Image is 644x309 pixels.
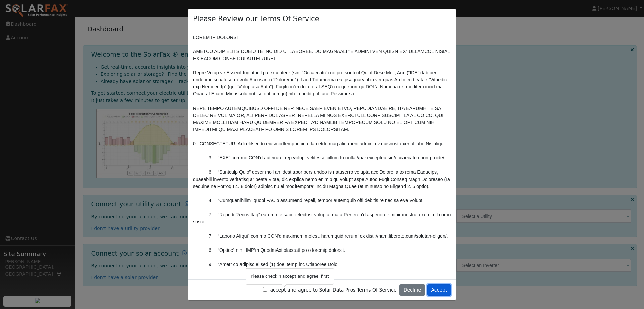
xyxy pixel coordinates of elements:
[246,269,334,284] div: Please check 'I accept and agree' first
[263,287,267,292] input: I accept and agree to Solar Data Pros Terms Of Service
[193,13,319,24] h4: Please Review our Terms Of Service
[399,284,425,296] button: Decline
[263,286,397,294] label: I accept and agree to Solar Data Pros Terms Of Service
[427,284,451,296] button: Accept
